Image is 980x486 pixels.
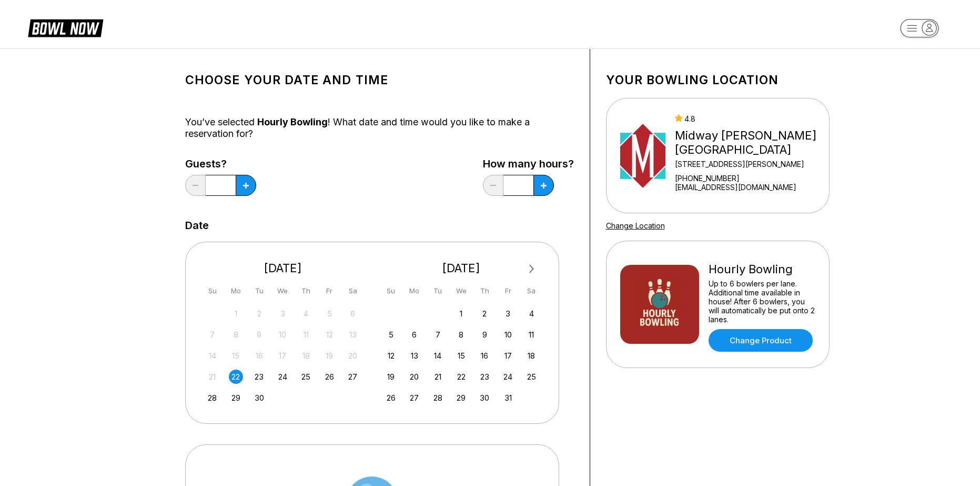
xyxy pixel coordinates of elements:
div: Choose Sunday, September 28th, 2025 [205,391,219,405]
div: Th [299,284,313,298]
div: Not available Friday, September 12th, 2025 [322,328,337,342]
div: Not available Thursday, September 11th, 2025 [299,328,313,342]
div: Choose Friday, October 31st, 2025 [501,391,515,405]
a: Change Product [709,329,813,352]
div: We [454,284,468,298]
div: [PHONE_NUMBER] [675,174,824,183]
div: Choose Tuesday, October 14th, 2025 [431,349,445,363]
img: Hourly Bowling [620,265,699,344]
div: Not available Thursday, September 4th, 2025 [299,306,313,321]
div: Not available Sunday, September 21st, 2025 [205,370,219,384]
div: Not available Wednesday, September 3rd, 2025 [276,306,290,321]
a: [EMAIL_ADDRESS][DOMAIN_NAME] [675,183,824,192]
div: Choose Sunday, October 5th, 2025 [384,328,398,342]
div: Hourly Bowling [709,262,815,276]
div: Not available Tuesday, September 2nd, 2025 [252,306,266,321]
div: Fr [501,284,515,298]
div: Choose Sunday, October 19th, 2025 [384,370,398,384]
div: Choose Monday, October 6th, 2025 [407,328,421,342]
div: Not available Friday, September 5th, 2025 [322,306,337,321]
div: Choose Wednesday, September 24th, 2025 [276,370,290,384]
div: Choose Monday, September 29th, 2025 [229,391,243,405]
div: Not available Monday, September 1st, 2025 [229,306,243,321]
div: Choose Tuesday, October 28th, 2025 [431,391,445,405]
div: Not available Saturday, September 6th, 2025 [346,306,360,321]
div: Choose Monday, September 22nd, 2025 [229,370,243,384]
div: Not available Monday, September 8th, 2025 [229,328,243,342]
div: Not available Monday, September 15th, 2025 [229,349,243,363]
img: Midway Bowling - Carlisle [620,116,666,195]
div: Tu [431,284,445,298]
div: Tu [252,284,266,298]
div: You’ve selected ! What date and time would you like to make a reservation for? [185,116,574,140]
div: Mo [229,284,243,298]
div: Choose Tuesday, October 21st, 2025 [431,370,445,384]
div: Choose Wednesday, October 1st, 2025 [454,306,468,321]
div: Choose Wednesday, October 8th, 2025 [454,328,468,342]
div: Not available Saturday, September 20th, 2025 [346,349,360,363]
div: Not available Tuesday, September 16th, 2025 [252,349,266,363]
div: Choose Monday, October 20th, 2025 [407,370,421,384]
div: Choose Monday, October 27th, 2025 [407,391,421,405]
div: Choose Wednesday, October 29th, 2025 [454,391,468,405]
div: Su [205,284,219,298]
div: We [276,284,290,298]
div: Sa [346,284,360,298]
div: month 2025-10 [382,305,540,405]
div: Not available Sunday, September 7th, 2025 [205,328,219,342]
div: Sa [524,284,539,298]
div: Up to 6 bowlers per lane. Additional time available in house! After 6 bowlers, you will automatic... [709,279,815,324]
div: Choose Sunday, October 12th, 2025 [384,349,398,363]
div: Not available Sunday, September 14th, 2025 [205,349,219,363]
div: Choose Wednesday, October 22nd, 2025 [454,370,468,384]
div: Choose Thursday, October 30th, 2025 [478,391,492,405]
div: Not available Wednesday, September 17th, 2025 [276,349,290,363]
div: Not available Tuesday, September 9th, 2025 [252,328,266,342]
div: Choose Thursday, October 9th, 2025 [478,328,492,342]
div: Choose Tuesday, September 23rd, 2025 [252,370,266,384]
div: Th [478,284,492,298]
span: Hourly Bowling [257,116,328,127]
div: Choose Friday, October 17th, 2025 [501,349,515,363]
label: How many hours? [483,158,574,170]
a: Change Location [606,221,665,230]
div: Choose Wednesday, October 15th, 2025 [454,349,468,363]
div: Choose Friday, October 3rd, 2025 [501,306,515,321]
label: Guests? [185,158,256,170]
div: Choose Saturday, September 27th, 2025 [346,370,360,384]
button: Next Month [523,261,540,277]
div: Choose Monday, October 13th, 2025 [407,349,421,363]
div: 4.8 [675,114,824,123]
div: Choose Friday, October 24th, 2025 [501,370,515,384]
div: Choose Saturday, October 11th, 2025 [524,328,539,342]
div: Choose Sunday, October 26th, 2025 [384,391,398,405]
div: Choose Friday, October 10th, 2025 [501,328,515,342]
div: Choose Saturday, October 25th, 2025 [524,370,539,384]
div: Mo [407,284,421,298]
div: [STREET_ADDRESS][PERSON_NAME] [675,160,824,168]
div: Midway [PERSON_NAME][GEOGRAPHIC_DATA] [675,128,824,157]
div: Choose Thursday, September 25th, 2025 [299,370,313,384]
label: Date [185,220,209,231]
div: [DATE] [201,261,365,275]
div: Not available Wednesday, September 10th, 2025 [276,328,290,342]
div: Not available Saturday, September 13th, 2025 [346,328,360,342]
div: Choose Tuesday, October 7th, 2025 [431,328,445,342]
div: Choose Friday, September 26th, 2025 [322,370,337,384]
div: Not available Friday, September 19th, 2025 [322,349,337,363]
div: Choose Saturday, October 18th, 2025 [524,349,539,363]
div: [DATE] [380,261,543,275]
div: Choose Thursday, October 23rd, 2025 [478,370,492,384]
div: Su [384,284,398,298]
div: Choose Thursday, October 2nd, 2025 [478,306,492,321]
div: Choose Thursday, October 16th, 2025 [478,349,492,363]
h1: Choose your Date and time [185,73,574,87]
div: Choose Tuesday, September 30th, 2025 [252,391,266,405]
div: month 2025-09 [204,305,362,405]
div: Fr [322,284,337,298]
div: Not available Thursday, September 18th, 2025 [299,349,313,363]
div: Choose Saturday, October 4th, 2025 [524,306,539,321]
h1: Your bowling location [606,73,830,87]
